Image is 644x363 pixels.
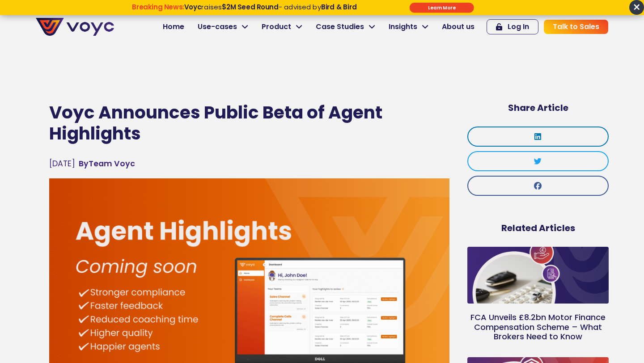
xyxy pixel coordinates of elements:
[316,21,364,32] span: Case Studies
[255,18,309,36] a: Product
[191,18,255,36] a: Use-cases
[309,18,382,36] a: Case Studies
[389,21,417,32] span: Insights
[467,102,609,113] h5: Share Article
[544,20,608,34] a: Talk to Sales
[410,3,474,13] div: Submit
[184,2,201,12] strong: Voyc
[79,158,135,169] span: Team Voyc
[435,18,481,36] a: About us
[36,18,114,36] img: voyc-full-logo
[553,23,599,30] span: Talk to Sales
[321,2,357,12] strong: Bird & Bird
[49,102,449,144] h1: Voyc Announces Public Beta of Agent Highlights
[467,176,609,196] div: Share on facebook
[467,223,609,233] h5: Related Articles
[508,23,529,30] span: Log In
[156,18,191,36] a: Home
[79,158,89,169] span: By
[163,21,184,32] span: Home
[467,127,609,147] div: Share on linkedin
[98,3,391,19] div: Breaking News: Voyc raises $2M Seed Round - advised by Bird & Bird
[487,19,538,34] a: Log In
[262,21,291,32] span: Product
[184,2,357,12] span: raises - advised by
[222,2,279,12] strong: $2M Seed Round
[49,158,75,169] time: [DATE]
[442,21,475,32] span: About us
[132,2,184,12] strong: Breaking News:
[79,158,135,169] a: ByTeam Voyc
[198,21,237,32] span: Use-cases
[470,312,606,342] a: FCA Unveils £8.2bn Motor Finance Compensation Scheme – What Brokers Need to Know
[467,151,609,171] div: Share on twitter
[382,18,435,36] a: Insights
